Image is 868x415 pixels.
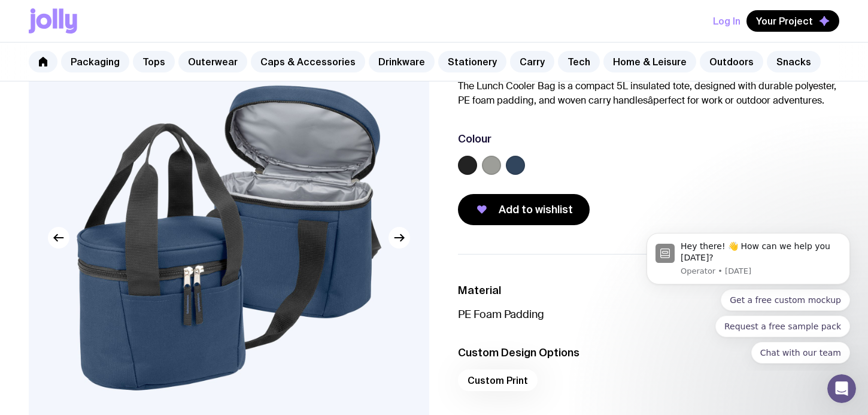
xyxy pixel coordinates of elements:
button: Add to wishlist [458,194,590,225]
iframe: Intercom notifications message [629,222,868,371]
a: Tech [558,51,600,72]
iframe: Intercom live chat [827,374,856,403]
a: Packaging [61,51,129,72]
a: Carry [510,51,554,72]
a: Outerwear [178,51,247,72]
a: Home & Leisure [603,51,696,72]
a: Snacks [767,51,821,72]
h3: Material [458,283,839,298]
span: Your Project [756,15,813,27]
a: Caps & Accessories [251,51,365,72]
a: Outdoors [700,51,763,72]
a: Drinkware [369,51,435,72]
button: Your Project [746,10,839,32]
a: Tops [133,51,175,72]
p: The Lunch Cooler Bag is a compact 5L insulated tote, designed with durable polyester, PE foam pad... [458,79,839,108]
a: Stationery [438,51,506,72]
h3: Colour [458,132,491,146]
h3: Custom Design Options [458,346,839,360]
button: Log In [713,10,740,32]
span: Add to wishlist [499,202,573,217]
p: PE Foam Padding [458,307,839,322]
